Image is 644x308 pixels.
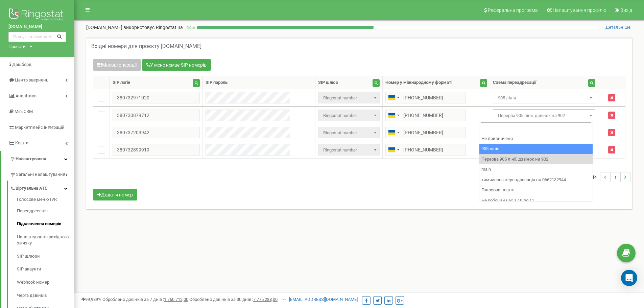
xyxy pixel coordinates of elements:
li: main [479,164,593,175]
span: Центр звернень [15,77,48,82]
a: Загальні налаштування [10,167,74,181]
span: Mini CRM [15,109,33,114]
li: Голосова пошта [479,185,593,195]
span: 99,989% [81,297,101,302]
li: Перерва 905 лінії, дзвінок на 902 [479,154,593,165]
div: Telephone country code [386,127,401,138]
li: 905 лінія [479,144,593,154]
span: Ringostat number [320,128,377,138]
span: Оброблено дзвінків за 7 днів : [102,297,188,302]
input: 050 123 4567 [385,127,466,138]
a: Голосове меню IVR [17,196,74,205]
a: Черга дзвінків [17,289,74,302]
p: [DOMAIN_NAME] [86,24,183,31]
div: Номер у міжнародному форматі [385,79,452,86]
span: 905 лінія [495,93,593,103]
u: 7 775 288,00 [253,297,278,302]
span: Ringostat number [320,93,377,103]
input: 050 123 4567 [385,144,466,156]
a: [EMAIL_ADDRESS][DOMAIN_NAME] [282,297,358,302]
span: Ringostat number [320,111,377,120]
a: Переадресація [17,205,74,218]
span: Дашборд [12,62,31,67]
a: Віртуальна АТС [10,181,74,194]
span: використовує Ringostat на [123,25,183,30]
button: Масові операції [93,59,141,71]
input: 050 123 4567 [385,110,466,121]
div: Схема переадресації [493,79,536,86]
a: Webhook номер [17,276,74,289]
div: Open Intercom Messenger [621,270,637,286]
div: SIP шлюз [318,79,338,86]
li: Не призначено [479,134,593,144]
li: 1 [610,172,620,182]
div: Telephone country code [386,92,401,103]
span: Аналiтика [16,93,37,98]
a: SIP шлюзи [17,250,74,263]
a: Налаштування вихідного зв’язку [17,231,74,250]
div: Проєкти [8,44,26,50]
span: Загальні налаштування [16,171,65,178]
span: Маркетплейс інтеграцій [15,125,65,130]
li: Не робочий час з 10 до 11 [479,195,593,206]
span: 905 лінія [493,92,596,103]
span: Налаштування [16,156,46,161]
span: Вихід [620,7,632,13]
button: У мене немає SIP номерів [142,59,211,71]
li: тимчасова переадресація на 0662132944 [479,175,593,185]
nav: ... [584,165,630,189]
div: Telephone country code [386,144,401,155]
span: Перерва 905 лінії, дзвінок на 902 [493,110,596,121]
span: Детальніше [605,25,630,30]
span: Оброблено дзвінків за 30 днів : [189,297,278,302]
input: Пошук за номером [8,32,66,42]
span: Налаштування профілю [553,7,606,13]
a: [DOMAIN_NAME] [8,24,66,30]
a: Налаштування [1,151,74,167]
p: 44 % [183,24,197,31]
span: Кошти [15,140,29,145]
img: Ringostat logo [8,7,66,24]
span: Ringostat number [318,144,379,156]
span: Ringostat number [318,110,379,121]
button: Додати номер [93,189,137,200]
a: SIP акаунти [17,263,74,276]
span: Ringostat number [318,127,379,138]
div: SIP логін [113,79,130,86]
h5: Вхідні номери для проєкту [DOMAIN_NAME] [91,43,201,49]
span: Віртуальна АТС [16,185,48,192]
th: SIP пароль [203,76,315,89]
u: 1 760 712,00 [164,297,188,302]
span: Реферальна програма [488,7,538,13]
div: Telephone country code [386,110,401,121]
span: Перерва 905 лінії, дзвінок на 902 [495,111,593,120]
span: Ringostat number [318,92,379,103]
span: Ringostat number [320,145,377,155]
a: Підключення номерів [17,217,74,231]
input: 050 123 4567 [385,92,466,103]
